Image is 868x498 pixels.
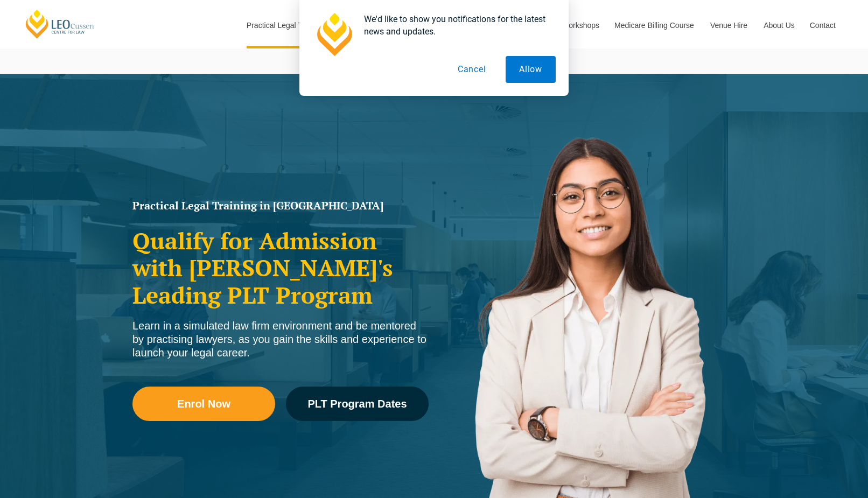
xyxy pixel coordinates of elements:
[286,387,429,421] a: PLT Program Dates
[355,13,556,38] div: We'd like to show you notifications for the latest news and updates.
[506,56,556,83] button: Allow
[312,13,355,56] img: notification icon
[177,398,230,409] span: Enrol Now
[444,56,500,83] button: Cancel
[132,387,275,421] a: Enrol Now
[307,398,407,409] span: PLT Program Dates
[132,200,429,211] h1: Practical Legal Training in [GEOGRAPHIC_DATA]
[132,319,429,360] div: Learn in a simulated law firm environment and be mentored by practising lawyers, as you gain the ...
[132,227,429,308] h2: Qualify for Admission with [PERSON_NAME]'s Leading PLT Program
